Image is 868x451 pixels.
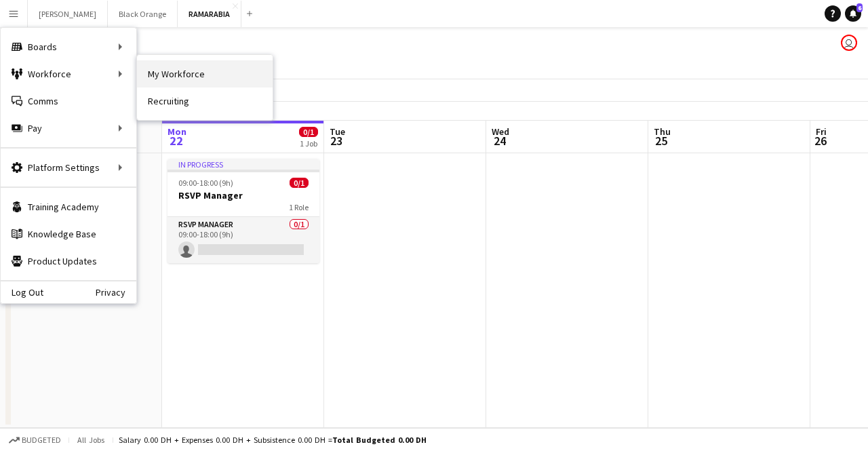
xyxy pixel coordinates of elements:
[490,133,509,149] span: 24
[119,435,427,445] div: Salary 0.00 DH + Expenses 0.00 DH + Subsistence 0.00 DH =
[165,133,186,149] span: 22
[96,287,136,298] a: Privacy
[137,87,273,115] a: Recruiting
[75,435,107,445] span: All jobs
[108,1,178,27] button: Black Orange
[167,159,319,263] app-job-card: In progress09:00-18:00 (9h)0/1RSVP Manager1 RoleRSVP Manager0/109:00-18:00 (9h)
[178,1,241,27] button: RAMARABIA
[1,33,136,60] div: Boards
[1,87,136,115] a: Comms
[1,248,136,275] a: Product Updates
[1,60,136,87] div: Workforce
[814,133,827,149] span: 26
[332,435,427,445] span: Total Budgeted 0.00 DH
[654,125,671,138] span: Thu
[841,35,857,51] app-user-avatar: Eagal Abdi
[330,125,345,138] span: Tue
[492,125,509,138] span: Wed
[167,217,319,263] app-card-role: RSVP Manager0/109:00-18:00 (9h)
[1,154,136,181] div: Platform Settings
[137,60,273,87] a: My Workforce
[845,5,861,22] a: 6
[1,193,136,220] a: Training Academy
[1,287,43,298] a: Log Out
[856,3,863,12] span: 6
[300,138,317,149] div: 1 Job
[178,178,233,188] span: 09:00-18:00 (9h)
[167,189,319,201] h3: RSVP Manager
[299,127,318,137] span: 0/1
[7,433,63,448] button: Budgeted
[1,115,136,142] div: Pay
[290,178,309,188] span: 0/1
[167,125,186,138] span: Mon
[816,125,827,138] span: Fri
[167,159,319,170] div: In progress
[1,220,136,248] a: Knowledge Base
[22,435,61,445] span: Budgeted
[289,202,309,212] span: 1 Role
[28,1,108,27] button: [PERSON_NAME]
[328,133,345,149] span: 23
[652,133,671,149] span: 25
